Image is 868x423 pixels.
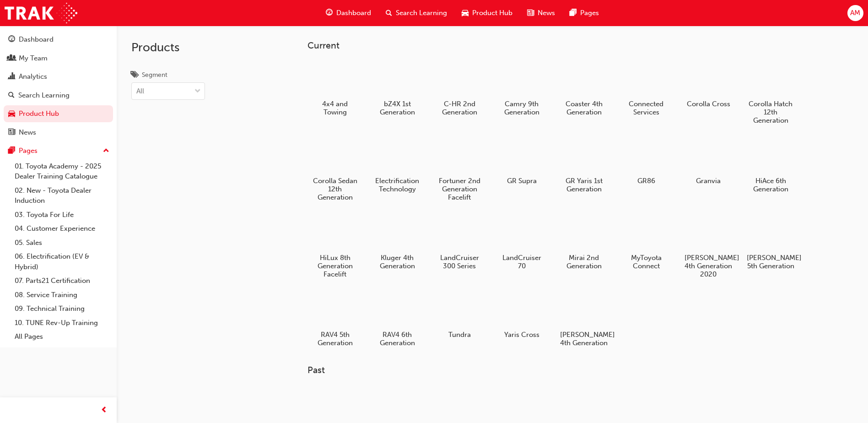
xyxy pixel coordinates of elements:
div: Segment [142,70,167,80]
button: Pages [4,142,113,159]
a: [PERSON_NAME] 5th Generation [743,212,798,273]
a: [PERSON_NAME] 4th Generation 2020 [681,212,736,282]
a: Corolla Sedan 12th Generation [307,135,362,205]
div: Search Learning [18,90,70,101]
div: Analytics [19,71,47,82]
h5: [PERSON_NAME] 5th Generation [747,254,795,270]
a: 4x4 and Towing [307,58,362,119]
a: Electrification Technology [370,135,425,196]
a: Corolla Hatch 12th Generation [743,58,798,128]
h5: Fortuner 2nd Generation Facelift [436,177,484,201]
span: search-icon [386,7,392,19]
h5: Yaris Cross [498,331,546,339]
h2: Products [131,40,205,55]
h5: Corolla Cross [685,100,733,108]
a: car-iconProduct Hub [454,4,520,22]
div: News [19,127,36,138]
a: GR Yaris 1st Generation [556,135,611,196]
a: 01. Toyota Academy - 2025 Dealer Training Catalogue [11,159,113,184]
a: News [4,124,113,141]
span: car-icon [8,110,15,118]
a: GR Supra [494,135,549,188]
h5: Corolla Hatch 12th Generation [747,100,795,125]
img: Trak [5,3,77,23]
div: Pages [19,146,38,156]
h5: GR Supra [498,177,546,185]
a: news-iconNews [520,4,562,22]
a: Product Hub [4,105,113,122]
h3: Current [307,40,827,51]
a: 08. Service Training [11,288,113,302]
h5: RAV4 6th Generation [373,331,421,347]
h5: HiAce 6th Generation [747,177,795,193]
a: RAV4 6th Generation [370,289,425,350]
div: My Team [19,53,48,64]
a: My Team [4,50,113,67]
span: tags-icon [131,71,138,80]
a: C-HR 2nd Generation [432,58,487,119]
span: AM [850,8,860,18]
a: Corolla Cross [681,58,736,111]
h5: Coaster 4th Generation [560,100,608,116]
span: Dashboard [336,8,371,18]
span: guage-icon [8,36,15,44]
a: Tundra [432,289,487,342]
a: All Pages [11,330,113,344]
h3: Past [307,365,827,375]
span: news-icon [8,129,15,137]
a: pages-iconPages [562,4,606,22]
h5: Connected Services [622,100,670,116]
h5: GR Yaris 1st Generation [560,177,608,193]
h5: Granvia [685,177,733,185]
h5: Kluger 4th Generation [373,254,421,270]
span: news-icon [527,7,534,19]
a: 04. Customer Experience [11,222,113,236]
a: Connected Services [619,58,674,119]
h5: MyToyota Connect [622,254,670,270]
a: Granvia [681,135,736,188]
h5: Electrification Technology [373,177,421,193]
a: 02. New - Toyota Dealer Induction [11,184,113,208]
a: Dashboard [4,31,113,48]
button: DashboardMy TeamAnalyticsSearch LearningProduct HubNews [4,29,113,142]
a: guage-iconDashboard [318,4,378,22]
span: car-icon [462,7,469,19]
a: search-iconSearch Learning [378,4,454,22]
a: 06. Electrification (EV & Hybrid) [11,249,113,274]
h5: bZ4X 1st Generation [373,100,421,116]
span: up-icon [103,145,109,157]
a: Kluger 4th Generation [370,212,425,273]
a: 05. Sales [11,236,113,250]
h5: Tundra [436,331,484,339]
a: 07. Parts21 Certification [11,274,113,288]
a: 09. Technical Training [11,302,113,316]
iframe: Intercom live chat [837,392,859,414]
h5: [PERSON_NAME] 4th Generation [560,331,608,347]
span: people-icon [8,54,15,63]
a: [PERSON_NAME] 4th Generation [556,289,611,350]
span: Product Hub [472,8,512,18]
a: 03. Toyota For Life [11,208,113,222]
a: Mirai 2nd Generation [556,212,611,273]
a: Search Learning [4,87,113,104]
span: pages-icon [8,147,15,155]
a: Yaris Cross [494,289,549,342]
span: guage-icon [326,7,333,19]
h5: 4x4 and Towing [311,100,359,116]
span: search-icon [8,92,15,100]
h5: LandCruiser 300 Series [436,254,484,270]
h5: [PERSON_NAME] 4th Generation 2020 [685,254,733,278]
a: GR86 [619,135,674,188]
a: 10. TUNE Rev-Up Training [11,316,113,330]
span: chart-icon [8,73,15,81]
h5: LandCruiser 70 [498,254,546,270]
button: AM [847,5,863,21]
a: Coaster 4th Generation [556,58,611,119]
a: HiAce 6th Generation [743,135,798,196]
span: Search Learning [396,8,447,18]
h5: Mirai 2nd Generation [560,254,608,270]
a: MyToyota Connect [619,212,674,273]
a: Fortuner 2nd Generation Facelift [432,135,487,205]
